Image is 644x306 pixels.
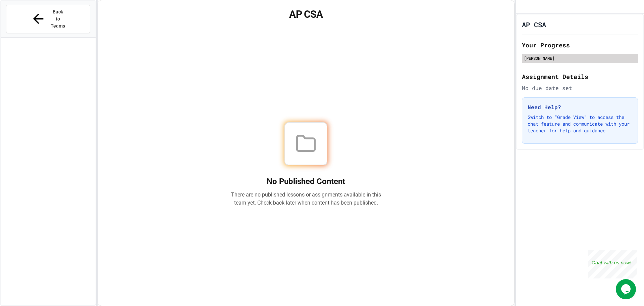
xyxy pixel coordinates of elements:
[106,8,506,20] h1: AP CSA
[528,114,632,134] p: Switch to "Grade View" to access the chat feature and communicate with your teacher for help and ...
[50,8,66,30] span: Back to Teams
[6,5,90,33] button: Back to Teams
[522,20,546,29] h1: AP CSA
[522,84,638,92] div: No due date set
[528,103,632,111] h3: Need Help?
[231,176,381,187] h2: No Published Content
[522,40,638,50] h2: Your Progress
[524,55,636,61] div: [PERSON_NAME]
[588,250,637,278] iframe: chat widget
[231,191,381,207] p: There are no published lessons or assignments available in this team yet. Check back later when c...
[522,72,638,81] h2: Assignment Details
[616,279,637,299] iframe: chat widget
